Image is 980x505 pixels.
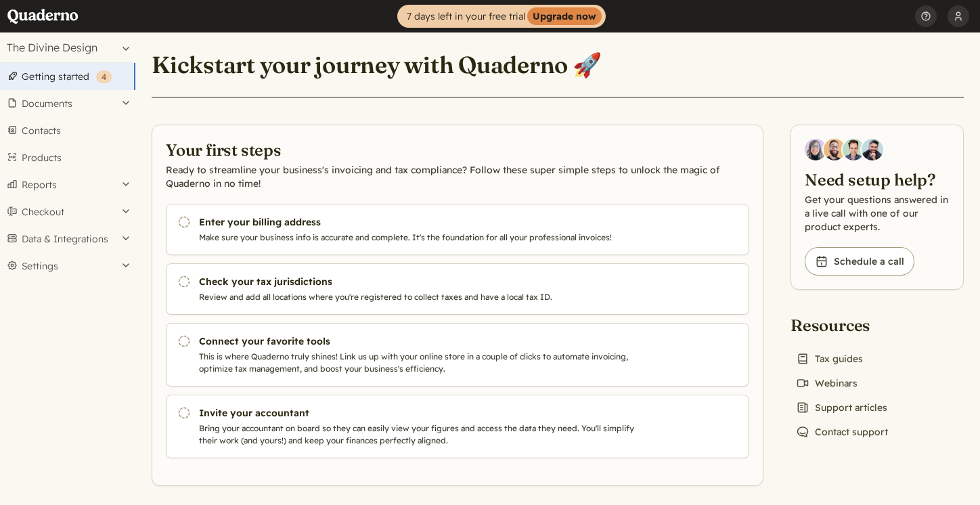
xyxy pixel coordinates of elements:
a: Schedule a call [805,247,914,276]
h1: Kickstart your journey with Quaderno 🚀 [152,50,602,80]
a: Webinars [790,374,863,393]
h2: Your first steps [166,139,749,160]
h3: Check your tax jurisdictions [199,275,647,288]
a: 7 days left in your free trialUpgrade now [397,5,606,28]
img: Jairo Fumero, Account Executive at Quaderno [824,139,845,160]
p: Get your questions answered in a live call with one of our product experts. [805,193,950,234]
img: Diana Carrasco, Account Executive at Quaderno [805,139,826,160]
p: Make sure your business info is accurate and complete. It's the foundation for all your professio... [199,232,647,244]
img: Javier Rubio, DevRel at Quaderno [862,139,883,160]
span: 4 [102,72,106,82]
img: Ivo Oltmans, Business Developer at Quaderno [843,139,864,160]
a: Contact support [790,422,893,441]
a: Invite your accountant Bring your accountant on board so they can easily view your figures and ac... [166,395,749,458]
p: Bring your accountant on board so they can easily view your figures and access the data they need... [199,422,647,447]
h3: Invite your accountant [199,406,647,420]
p: Ready to streamline your business's invoicing and tax compliance? Follow these super simple steps... [166,163,749,190]
h3: Enter your billing address [199,215,647,229]
a: Enter your billing address Make sure your business info is accurate and complete. It's the founda... [166,204,749,255]
h2: Need setup help? [805,169,950,190]
h3: Connect your favorite tools [199,334,647,348]
p: Review and add all locations where you're registered to collect taxes and have a local tax ID. [199,291,647,303]
p: This is where Quaderno truly shines! Link us up with your online store in a couple of clicks to a... [199,351,647,375]
a: Connect your favorite tools This is where Quaderno truly shines! Link us up with your online stor... [166,323,749,387]
a: Tax guides [790,349,868,368]
strong: Upgrade now [527,7,602,25]
h2: Resources [790,314,893,336]
a: Check your tax jurisdictions Review and add all locations where you're registered to collect taxe... [166,263,749,315]
a: Support articles [790,398,893,417]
